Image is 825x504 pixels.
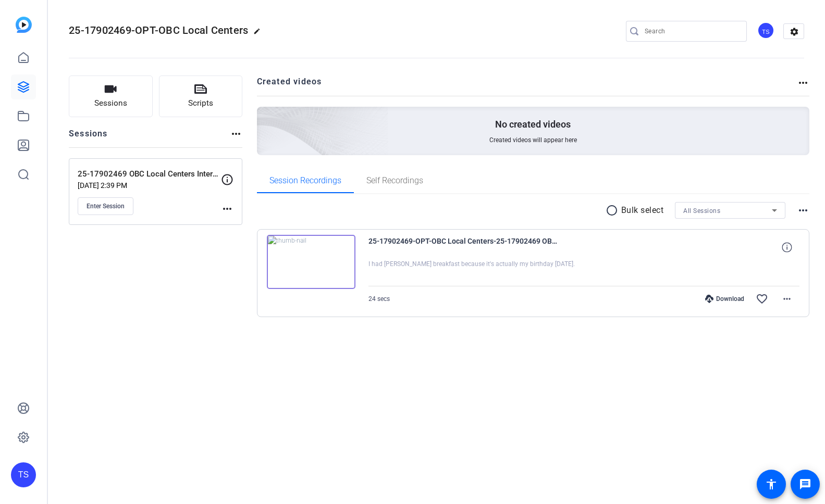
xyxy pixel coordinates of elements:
[757,22,775,40] ngx-avatar: Tilt Studios
[140,4,389,230] img: Creted videos background
[78,197,133,215] button: Enter Session
[11,462,36,487] div: TS
[700,295,749,303] div: Download
[489,136,577,144] span: Created videos will appear here
[756,293,768,305] mat-icon: favorite_border
[78,168,221,180] p: 25-17902469 OBC Local Centers Interviews
[188,97,213,109] span: Scripts
[765,478,778,490] mat-icon: accessibility
[16,17,32,33] img: blue-gradient.svg
[495,118,571,131] p: No created videos
[645,25,738,37] input: Search
[799,478,811,490] mat-icon: message
[784,24,805,40] mat-icon: settings
[606,204,621,217] mat-icon: radio_button_unchecked
[221,203,233,215] mat-icon: more_horiz
[230,128,242,140] mat-icon: more_horiz
[797,204,809,217] mat-icon: more_horiz
[269,177,341,185] span: Session Recordings
[253,28,266,40] mat-icon: edit
[267,235,355,289] img: thumb-nail
[69,24,248,36] span: 25-17902469-OPT-OBC Local Centers
[94,97,127,109] span: Sessions
[368,295,390,303] span: 24 secs
[621,204,664,217] p: Bulk select
[366,177,423,185] span: Self Recordings
[368,235,561,260] span: 25-17902469-OPT-OBC Local Centers-25-17902469 OBC Local Centers Interviews-[PERSON_NAME]-2025-08-...
[683,207,720,215] span: All Sessions
[69,75,153,117] button: Sessions
[781,293,793,305] mat-icon: more_horiz
[159,75,243,117] button: Scripts
[257,75,797,96] h2: Created videos
[87,202,125,210] span: Enter Session
[69,128,108,147] h2: Sessions
[78,181,221,190] p: [DATE] 2:39 PM
[757,22,774,39] div: TS
[797,77,809,89] mat-icon: more_horiz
